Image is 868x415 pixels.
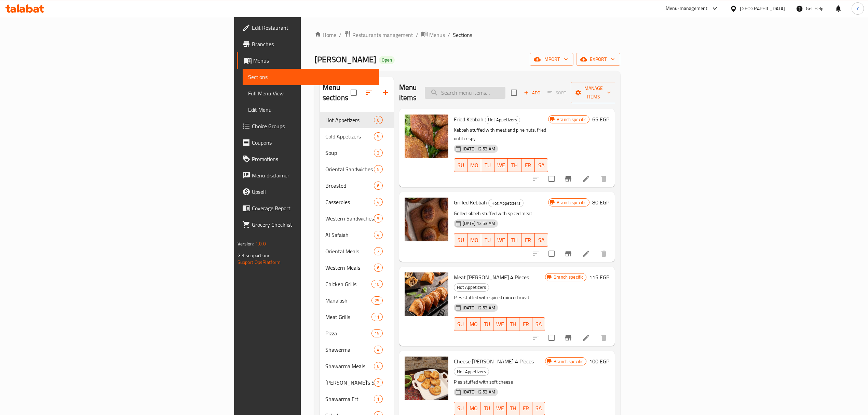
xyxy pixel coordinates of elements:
span: Edit Menu [248,106,374,114]
span: Branch specific [551,358,586,365]
span: MO [470,235,478,245]
a: Coupons [237,134,379,151]
a: Edit Menu [243,102,379,118]
a: Branches [237,36,379,52]
span: Hot Appetizers [454,368,489,376]
span: TU [483,403,491,413]
div: Shawarma Meals6 [320,358,394,374]
div: Manakish25 [320,292,394,309]
span: Shawarma Frt [325,395,374,403]
span: Branches [252,40,374,48]
p: Pies stuffed with spiced minced meat [454,293,545,302]
span: Western Sandwiches [325,214,374,223]
a: Support.OpsPlatform [238,258,281,267]
button: TH [507,317,520,331]
div: items [374,198,382,206]
div: [PERSON_NAME]'s Shawarma2 [320,374,394,391]
button: TH [508,233,521,247]
span: 5 [374,166,382,173]
span: 6 [374,183,382,189]
h6: 80 EGP [592,198,609,207]
span: SA [538,235,545,245]
span: TU [484,160,492,170]
div: Shawerma [325,346,374,354]
span: Promotions [252,155,374,163]
a: Edit Restaurant [237,19,379,36]
span: MO [470,403,478,413]
span: Open [379,57,395,63]
span: Coupons [252,138,374,147]
img: Meat Borek 4 Pieces [405,272,448,316]
button: WE [493,317,507,331]
span: Casseroles [325,198,374,206]
img: Cheese Borek 4 Pieces [405,357,448,400]
div: Chicken Grills [325,280,372,288]
span: [DATE] 12:53 AM [460,389,498,395]
li: / [416,31,418,39]
li: / [448,31,450,39]
span: Sections [453,31,472,39]
span: Hot Appetizers [489,199,523,207]
span: WE [496,403,504,413]
span: 5 [374,133,382,140]
div: Shawarma Frt1 [320,391,394,407]
div: Hot Appetizers [454,283,489,292]
span: MO [470,160,478,170]
button: Branch-specific-item [560,330,577,346]
div: items [374,214,382,223]
span: Meat Grills [325,313,372,321]
span: SU [457,403,464,413]
span: Coverage Report [252,204,374,212]
span: FR [522,403,530,413]
div: Casseroles4 [320,194,394,210]
span: 11 [372,314,382,320]
span: TH [511,160,518,170]
span: Restaurants management [352,31,413,39]
a: Edit menu item [582,334,590,342]
div: Hot Appetizers [454,367,489,376]
h2: Menu items [399,82,417,103]
p: Pies stuffed with soft cheese [454,378,545,386]
span: Shawarma Meals [325,362,374,370]
div: items [374,362,382,370]
span: TH [511,235,518,245]
span: 6 [374,265,382,271]
span: 1 [374,396,382,402]
span: Menus [429,31,445,39]
span: Al Safaiah [325,231,374,239]
span: Hot Appetizers [485,116,520,124]
button: SU [454,317,467,331]
a: Choice Groups [237,118,379,134]
a: Coverage Report [237,200,379,216]
button: TU [481,158,494,172]
span: WE [497,160,505,170]
a: Edit menu item [582,250,590,258]
button: SU [454,233,467,247]
span: Select to update [544,172,559,186]
span: [DATE] 12:53 AM [460,146,498,152]
span: MO [470,319,478,329]
a: Upsell [237,184,379,200]
h6: 100 EGP [589,357,609,366]
span: WE [496,319,504,329]
button: MO [467,317,480,331]
div: Oriental Meals [325,247,374,255]
div: Chicken Grills10 [320,276,394,292]
span: TU [484,235,492,245]
div: Meat Grills11 [320,309,394,325]
div: Pizza [325,329,372,337]
span: Menus [253,56,374,65]
span: Western Meals [325,264,374,272]
button: SA [535,158,548,172]
div: Maria's Shawarma [325,378,374,387]
a: Menus [237,52,379,69]
span: 4 [374,232,382,238]
div: items [374,395,382,403]
button: FR [521,233,535,247]
span: Hot Appetizers [325,116,374,124]
a: Edit menu item [582,175,590,183]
